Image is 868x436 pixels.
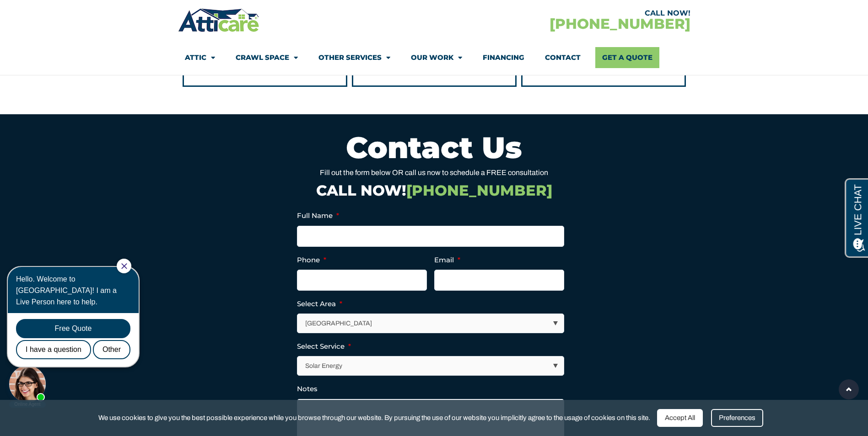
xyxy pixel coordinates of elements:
label: Select Service [297,342,351,351]
iframe: Chat Invitation [5,258,151,409]
a: Our Work [411,47,462,68]
a: Financing [483,47,524,68]
span: Opens a chat window [22,7,74,19]
a: CALL NOW![PHONE_NUMBER] [316,181,552,199]
h2: Contact Us [183,133,686,162]
a: Contact [545,47,581,68]
label: Notes [297,384,318,393]
a: Attic [185,47,215,68]
div: CALL NOW! [434,10,690,17]
span: Fill out the form below OR call us now to schedule a FREE consultation [320,169,548,176]
a: Get A Quote [595,47,659,68]
label: Email [434,255,460,265]
a: Other Services [318,47,390,68]
div: Preferences [711,409,763,427]
label: Full Name [297,211,339,220]
span: [PHONE_NUMBER] [406,181,552,199]
label: Phone [297,255,326,265]
a: Crawl Space [236,47,298,68]
span: We use cookies to give you the best possible experience while you browse through our website. By ... [98,412,650,424]
label: Select Area [297,299,342,308]
nav: Menu [185,47,684,68]
div: Accept All [657,409,703,427]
